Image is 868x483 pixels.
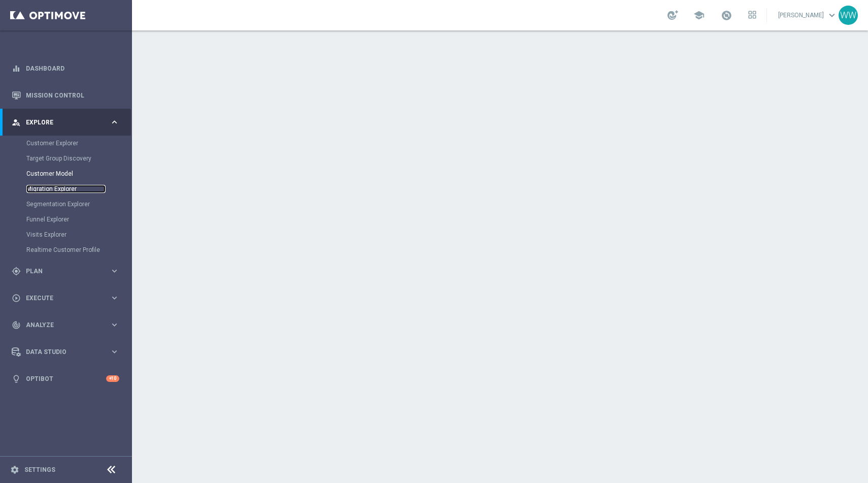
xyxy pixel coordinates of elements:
div: Dashboard [12,55,119,82]
a: Visits Explorer [26,231,106,239]
i: gps_fixed [12,267,21,276]
a: Realtime Customer Profile [26,246,106,254]
i: person_search [12,118,21,127]
div: Analyze [12,320,110,330]
a: Target Group Discovery [26,154,106,163]
div: Optibot [12,365,119,392]
div: Migration Explorer [26,181,131,197]
button: Mission Control [11,91,120,100]
i: equalizer [12,64,21,73]
a: Funnel Explorer [26,215,106,223]
i: settings [10,465,19,474]
a: Dashboard [26,55,119,82]
a: Segmentation Explorer [26,200,106,208]
a: Customer Explorer [26,139,106,147]
button: lightbulb Optibot +10 [11,375,120,383]
i: track_changes [12,320,21,330]
a: Settings [24,467,55,473]
div: Funnel Explorer [26,212,131,227]
div: Target Group Discovery [26,151,131,166]
div: Segmentation Explorer [26,197,131,212]
div: Plan [12,267,110,276]
span: Execute [26,295,110,301]
div: +10 [106,375,119,382]
span: Analyze [26,322,110,328]
span: keyboard_arrow_down [826,10,838,21]
a: Migration Explorer [26,185,106,193]
i: play_circle_outline [12,294,21,303]
div: Execute [12,294,110,303]
button: equalizer Dashboard [11,65,120,73]
span: Plan [26,268,110,274]
i: keyboard_arrow_right [110,347,119,357]
div: Realtime Customer Profile [26,242,131,257]
a: [PERSON_NAME]keyboard_arrow_down [777,8,839,23]
div: Customer Explorer [26,136,131,151]
span: school [693,10,705,21]
div: Explore [12,118,110,127]
button: track_changes Analyze keyboard_arrow_right [11,321,120,329]
div: Visits Explorer [26,227,131,242]
div: WW [839,6,858,25]
span: Data Studio [26,349,110,355]
button: play_circle_outline Execute keyboard_arrow_right [11,294,120,302]
button: Data Studio keyboard_arrow_right [11,348,120,356]
a: Customer Model [26,170,106,178]
i: keyboard_arrow_right [110,266,119,276]
div: Mission Control [12,82,119,109]
button: gps_fixed Plan keyboard_arrow_right [11,267,120,275]
div: Data Studio [12,347,110,357]
a: Optibot [26,365,106,392]
i: lightbulb [12,374,21,383]
a: Mission Control [26,82,119,109]
i: keyboard_arrow_right [110,293,119,303]
i: keyboard_arrow_right [110,117,119,127]
span: Explore [26,119,110,125]
button: person_search Explore keyboard_arrow_right [11,118,120,126]
i: keyboard_arrow_right [110,320,119,330]
div: Customer Model [26,166,131,181]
